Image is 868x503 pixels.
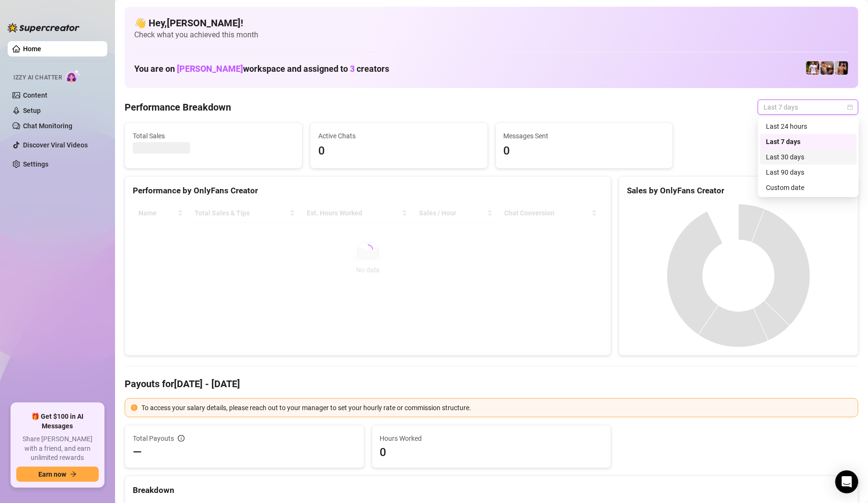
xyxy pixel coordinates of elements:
a: Settings [23,160,48,168]
span: 0 [318,142,480,160]
img: Osvaldo [821,61,834,75]
span: info-circle [178,435,185,442]
span: Total Payouts [133,433,174,444]
div: Last 30 days [760,149,857,165]
span: Messages Sent [504,131,665,141]
div: Last 7 days [766,136,851,147]
span: 3 [350,64,355,74]
span: — [133,445,142,460]
div: Last 30 days [766,152,851,162]
span: loading [363,244,373,255]
img: Hector [806,61,820,75]
span: Total Sales [133,131,294,141]
div: Last 24 hours [766,121,851,132]
span: 0 [380,445,603,460]
span: Earn now [38,470,66,478]
span: arrow-right [70,471,77,478]
span: [PERSON_NAME] [177,64,243,74]
div: Custom date [766,182,851,193]
div: Open Intercom Messenger [835,470,858,493]
img: Zach [835,61,848,75]
span: exclamation-circle [131,404,138,411]
h4: 👋 Hey, [PERSON_NAME] ! [134,16,849,30]
div: Last 90 days [760,165,857,180]
span: Share [PERSON_NAME] with a friend, and earn unlimited rewards [16,435,99,463]
span: Hours Worked [380,433,603,444]
span: calendar [847,104,853,110]
a: Content [23,91,47,99]
div: Last 90 days [766,167,851,178]
h4: Performance Breakdown [125,101,231,114]
div: Breakdown [133,484,850,497]
a: Home [23,45,41,53]
img: logo-BBDzfeDw.svg [8,23,80,33]
div: Custom date [760,180,857,195]
button: Earn nowarrow-right [16,467,99,482]
div: To access your salary details, please reach out to your manager to set your hourly rate or commis... [141,402,852,413]
div: Performance by OnlyFans Creator [133,184,603,197]
div: Last 24 hours [760,119,857,134]
h4: Payouts for [DATE] - [DATE] [125,377,858,391]
span: Last 7 days [764,100,853,114]
img: AI Chatter [66,69,81,83]
span: Check what you achieved this month [134,30,849,40]
a: Discover Viral Videos [23,141,88,149]
div: Last 7 days [760,134,857,149]
h1: You are on workspace and assigned to creators [134,64,389,74]
span: 0 [504,142,665,160]
span: 🎁 Get $100 in AI Messages [16,412,99,431]
span: Active Chats [318,131,480,141]
a: Setup [23,107,41,114]
a: Chat Monitoring [23,122,72,130]
div: Sales by OnlyFans Creator [627,184,850,197]
span: Izzy AI Chatter [13,73,62,82]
